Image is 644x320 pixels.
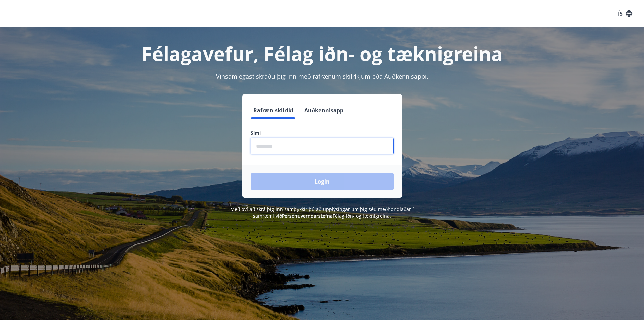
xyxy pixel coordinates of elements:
button: Auðkennisapp [302,102,346,119]
button: Rafræn skilríki [251,102,296,119]
a: Persónuverndarstefna [282,213,333,219]
span: Vinsamlegast skráðu þig inn með rafrænum skilríkjum eða Auðkennisappi. [216,72,428,80]
button: ÍS [614,7,636,20]
h1: Félagavefur, Félag iðn- og tæknigreina [87,41,557,66]
span: Með því að skrá þig inn samþykkir þú að upplýsingar um þig séu meðhöndlaðar í samræmi við Félag i... [230,206,414,219]
label: Sími [251,130,394,136]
